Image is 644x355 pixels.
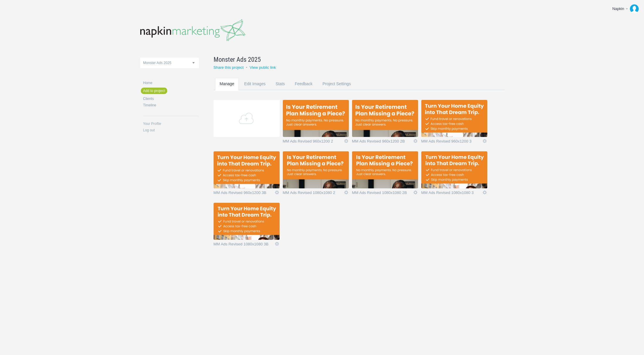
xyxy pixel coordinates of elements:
[143,103,199,107] a: Timeline
[214,151,280,188] img: napkinmarketing_jthenu_thumb.jpg
[482,190,487,195] a: Icon
[215,78,239,101] a: Manage
[283,191,344,197] a: MM Ads Revised 1080x1080 2
[421,151,487,188] img: napkinmarketing_2llg94_thumb.jpg
[421,100,487,137] img: napkinmarketing_5n63lz_thumb.jpg
[352,139,413,145] a: MM Ads Revised 960x1200 2B
[352,191,413,197] a: MM Ads Revised 1080x1080 2B
[214,55,261,64] span: Monster Ads 2025
[612,6,625,12] div: Napkin
[290,78,317,101] a: Feedback
[274,190,280,195] a: Icon
[250,65,276,70] a: View public link
[214,242,274,248] a: MM Ads Revised 1080x1080 3B
[239,78,270,101] a: Edit Images
[413,138,418,144] a: Icon
[344,190,349,195] a: Icon
[608,3,641,15] a: Napkin
[214,191,274,197] a: MM Ads Revised 960x1200 3B
[143,128,199,132] a: Log out
[421,191,482,197] a: MM Ads Revised 1080x1080 3
[482,138,487,144] a: Icon
[214,55,490,64] a: Monster Ads 2025
[143,81,199,85] a: Home
[413,190,418,195] a: Icon
[274,241,280,247] a: Icon
[143,122,199,125] a: Your Profile
[630,4,639,13] img: 962c44cf9417398e979bba9dc8fee69e
[271,78,289,101] a: Stats
[143,97,199,101] a: Clients
[214,100,280,137] a: Add
[352,151,418,188] img: napkinmarketing_nykk98_thumb.jpg
[352,100,418,137] img: napkinmarketing_khhssd_thumb.jpg
[214,65,244,70] a: Share this project
[318,78,356,101] a: Project Settings
[344,138,349,144] a: Icon
[143,61,172,65] span: Monster Ads 2025
[283,139,344,145] a: MM Ads Revised 960x1200 2
[283,100,349,137] img: napkinmarketing_d5ftzz_thumb.jpg
[421,139,482,145] a: MM Ads Revised 960x1200 3
[283,151,349,188] img: napkinmarketing_bm2ztu_thumb.jpg
[246,65,247,70] small: •
[214,203,280,240] img: napkinmarketing_f369qu_thumb.jpg
[141,88,167,94] a: Add to project
[140,19,246,41] img: napkinmarketing-logo_20160520102043.png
